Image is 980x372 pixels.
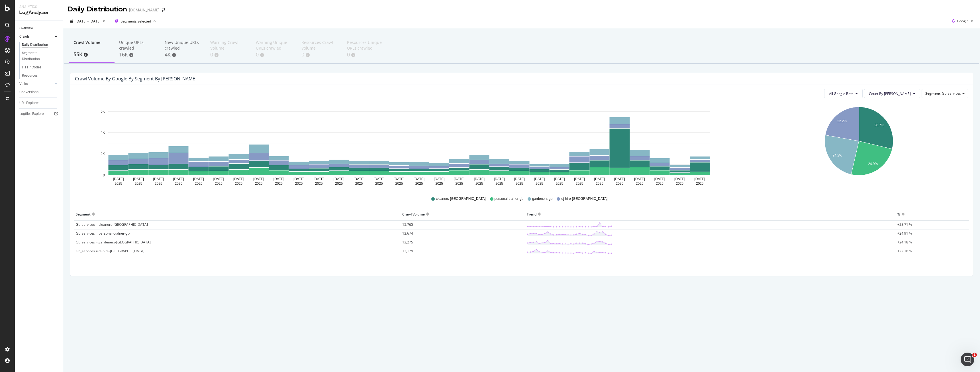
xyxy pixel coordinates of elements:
a: Logfiles Explorer [19,111,59,117]
text: 2025 [475,182,483,186]
div: Crawls [19,34,30,40]
span: Segment [925,91,940,96]
span: +24.91 % [897,231,912,236]
span: +24.18 % [897,240,912,245]
text: [DATE] [414,177,424,181]
button: All Google Bots [824,89,863,98]
span: Gb_services = gardeners-[GEOGRAPHIC_DATA] [76,240,151,245]
div: Overview [19,25,33,31]
text: [DATE] [694,177,705,181]
span: personal-trainer-gb [495,196,523,201]
button: Google [950,17,975,26]
text: [DATE] [614,177,625,181]
text: 2025 [456,182,463,186]
div: LogAnalyzer [19,9,58,16]
text: [DATE] [494,177,505,181]
div: % [897,210,900,219]
text: 2025 [636,182,644,186]
a: Visits [19,81,53,87]
span: gardeners-gb [532,196,552,201]
text: [DATE] [434,177,445,181]
span: 1 [972,353,977,357]
text: 2025 [616,182,623,186]
div: Segments Distribution [22,50,54,62]
text: [DATE] [454,177,465,181]
a: HTTP Codes [22,64,59,70]
button: Count By [PERSON_NAME] [864,89,920,98]
span: 15,765 [402,222,413,227]
text: 0 [103,173,105,177]
text: 2K [101,152,105,156]
text: 4K [101,131,105,135]
div: Crawl Volume by google by Segment by [PERSON_NAME] [75,76,197,82]
span: Gb_services [942,91,961,96]
text: [DATE] [594,177,605,181]
text: 28.7% [874,123,884,127]
text: [DATE] [394,177,405,181]
div: Resources Unique URLs crawled [347,40,383,51]
text: [DATE] [674,177,685,181]
text: 2025 [275,182,283,186]
div: Warning Unique URLs crawled [256,40,292,51]
span: Google [957,19,969,23]
text: 2025 [395,182,403,186]
text: [DATE] [354,177,364,181]
button: Segments selected [112,17,158,26]
text: 2025 [355,182,363,186]
text: [DATE] [313,177,324,181]
span: dj-hire-[GEOGRAPHIC_DATA] [561,196,607,201]
div: Crawl Volume [73,40,110,50]
span: 13,275 [402,240,413,245]
text: [DATE] [534,177,545,181]
span: +28.71 % [897,222,912,227]
text: 2025 [375,182,383,186]
span: Gb_services = dj-hire-[GEOGRAPHIC_DATA] [76,249,144,253]
text: 2025 [495,182,503,186]
div: Daily Distribution [22,42,48,48]
div: Resources Crawl Volume [301,40,338,51]
div: Crawl Volume [402,210,425,219]
div: Trend [527,210,536,219]
text: 2025 [696,182,704,186]
text: 6K [101,109,105,113]
text: [DATE] [233,177,244,181]
text: [DATE] [193,177,204,181]
div: 55K [73,51,110,58]
svg: A chart. [75,103,744,188]
text: 2025 [656,182,663,186]
a: Overview [19,25,59,31]
text: 2025 [576,182,583,186]
text: 2025 [556,182,563,186]
button: [DATE] - [DATE] [68,17,107,26]
div: Visits [19,81,28,87]
span: [DATE] - [DATE] [75,19,101,24]
div: Conversions [19,89,38,95]
text: 24.9% [868,162,878,166]
div: New Unique URLs crawled [165,40,201,51]
text: [DATE] [554,177,565,181]
span: Gb_services = cleaners-[GEOGRAPHIC_DATA] [76,222,148,227]
text: [DATE] [654,177,665,181]
span: Segments selected [121,19,151,24]
text: 2025 [596,182,603,186]
span: All Google Bots [829,91,853,96]
text: [DATE] [113,177,124,181]
text: [DATE] [133,177,144,181]
div: Segment [76,210,91,219]
div: 0 [256,51,292,58]
a: Resources [22,73,59,79]
div: arrow-right-arrow-left [162,8,165,12]
span: Count By Day [869,91,911,96]
div: 16K [119,51,156,58]
div: Unique URLs crawled [119,40,156,51]
text: 2025 [175,182,182,186]
text: 24.2% [833,153,842,157]
text: 2025 [415,182,423,186]
span: 12,179 [402,249,413,253]
div: Warning Crawl Volume [210,40,247,51]
text: [DATE] [213,177,224,181]
text: 2025 [536,182,543,186]
text: [DATE] [634,177,645,181]
span: cleaners-[GEOGRAPHIC_DATA] [436,196,485,201]
div: HTTP Codes [22,64,41,70]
